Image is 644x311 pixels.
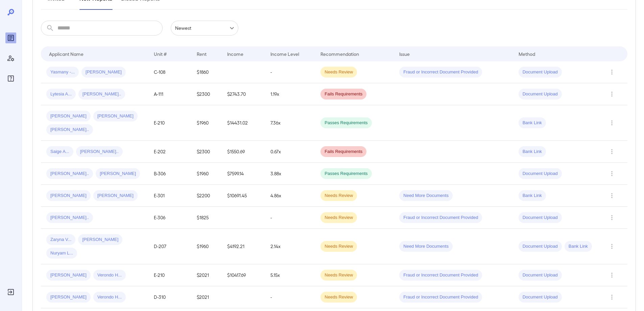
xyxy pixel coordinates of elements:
button: Row Actions [606,270,617,281]
td: $1960 [191,229,222,264]
span: Needs Review [320,215,357,221]
td: E-202 [148,141,191,163]
button: Row Actions [606,292,617,303]
td: - [265,286,315,308]
span: Document Upload [519,215,562,221]
span: [PERSON_NAME].. [46,171,93,177]
td: $1550.69 [222,141,265,163]
td: D-310 [148,286,191,308]
span: [PERSON_NAME] [46,113,91,119]
td: $1860 [191,61,222,83]
td: 0.67x [265,141,315,163]
span: Saige A... [46,149,73,155]
span: Yasmany -... [46,69,79,75]
button: Row Actions [606,89,617,99]
td: 4.86x [265,185,315,207]
td: 3.88x [265,163,315,185]
span: Needs Review [320,193,357,199]
span: Need More Documents [399,243,453,250]
td: 5.15x [265,264,315,286]
span: Verondo H... [93,294,126,301]
span: Bank Link [519,149,546,155]
td: 2.14x [265,229,315,264]
span: Passes Requirements [320,171,372,177]
span: Document Upload [519,294,562,301]
td: $2300 [191,141,222,163]
span: Needs Review [320,69,357,75]
td: $1960 [191,163,222,185]
span: Needs Review [320,294,357,301]
span: [PERSON_NAME] [46,272,91,279]
span: [PERSON_NAME] [93,193,138,199]
span: Need More Documents [399,193,453,199]
button: Row Actions [606,67,617,77]
td: A-111 [148,83,191,105]
span: Bank Link [519,120,546,126]
div: Manage Users [5,53,16,64]
span: Document Upload [519,69,562,75]
span: Zaryna V... [46,237,75,243]
td: $2021 [191,264,222,286]
td: B-306 [148,163,191,185]
td: 1.19x [265,83,315,105]
td: $1825 [191,207,222,229]
span: Passes Requirements [320,120,372,126]
span: Fails Requirements [320,91,366,97]
td: $14431.02 [222,105,265,141]
div: FAQ [5,73,16,84]
td: 7.36x [265,105,315,141]
td: $7599.14 [222,163,265,185]
button: Row Actions [606,190,617,201]
span: [PERSON_NAME] [46,294,91,301]
td: $10691.45 [222,185,265,207]
span: Fraud or Incorrect Document Provided [399,294,482,301]
span: Document Upload [519,91,562,97]
td: - [265,61,315,83]
td: - [265,207,315,229]
span: Document Upload [519,171,562,177]
div: Issue [399,50,410,58]
div: Rent [197,50,208,58]
td: C-108 [148,61,191,83]
td: $2300 [191,83,222,105]
span: Document Upload [519,243,562,250]
div: Applicant Name [49,50,84,58]
button: Row Actions [606,241,617,252]
span: Fraud or Incorrect Document Provided [399,272,482,279]
td: E-301 [148,185,191,207]
span: [PERSON_NAME] [46,193,91,199]
span: [PERSON_NAME].. [46,127,93,133]
span: Fails Requirements [320,149,366,155]
td: D-207 [148,229,191,264]
div: Recommendation [320,50,359,58]
span: Bank Link [565,243,592,250]
button: Row Actions [606,168,617,179]
td: $10417.69 [222,264,265,286]
td: E-210 [148,105,191,141]
button: Row Actions [606,117,617,128]
button: Row Actions [606,212,617,223]
span: Lytesia A... [46,91,76,97]
td: E-210 [148,264,191,286]
span: [PERSON_NAME] [96,171,140,177]
div: Income Level [270,50,299,58]
div: Reports [5,32,16,43]
div: Income [227,50,243,58]
div: Newest [171,21,238,36]
span: Needs Review [320,243,357,250]
td: $2021 [191,286,222,308]
span: Document Upload [519,272,562,279]
td: $2743.70 [222,83,265,105]
span: [PERSON_NAME] [78,237,122,243]
div: Method [519,50,535,58]
span: [PERSON_NAME] [81,69,126,75]
span: Fraud or Incorrect Document Provided [399,215,482,221]
div: Unit # [154,50,167,58]
td: $2200 [191,185,222,207]
span: [PERSON_NAME].. [46,215,93,221]
span: Nuryam L... [46,250,77,257]
span: Needs Review [320,272,357,279]
div: Log Out [5,287,16,297]
td: $1960 [191,105,222,141]
span: [PERSON_NAME].. [78,91,125,97]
